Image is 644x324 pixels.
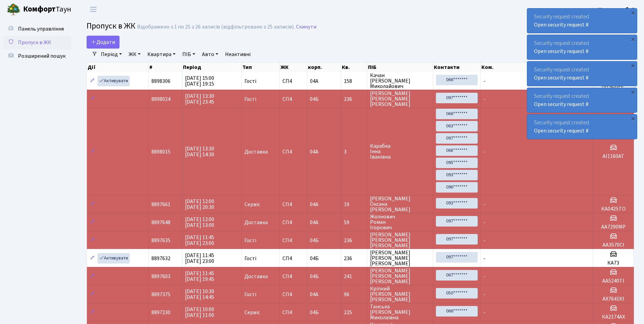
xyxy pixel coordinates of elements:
span: [DATE] 12:00 [DATE] 20:30 [185,198,214,211]
span: 3 [344,149,364,155]
th: Контакти [433,62,481,72]
span: Жолнович Роман Ігорович [370,214,430,230]
a: Активувати [97,253,130,264]
div: × [629,62,636,69]
span: 8898015 [151,148,170,156]
th: # [149,62,182,72]
span: 04А [310,77,318,85]
span: 236 [344,238,364,243]
a: Скинути [296,24,316,30]
span: СП4 [282,274,304,279]
h5: КА2174АХ [596,314,631,320]
span: Гості [244,96,256,102]
span: [DATE] 10:00 [DATE] 11:00 [185,306,214,319]
th: Кв. [341,62,367,72]
span: 8897648 [151,219,170,226]
span: СП4 [282,310,304,315]
span: - [483,95,485,103]
a: ПІБ [180,49,198,60]
span: [DATE] 12:00 [DATE] 13:00 [185,216,214,229]
span: Качан [PERSON_NAME] Миколайович [370,73,430,89]
a: Неактивні [222,49,253,60]
span: 8897661 [151,201,170,208]
span: Пропуск в ЖК [87,20,135,32]
div: Security request created [527,114,637,139]
span: Доставка [244,274,268,279]
a: Open security request # [534,21,589,29]
div: × [629,115,636,122]
a: Розширений пошук [3,49,71,63]
span: - [483,219,485,226]
a: Open security request # [534,101,589,108]
span: 04Б [310,309,319,316]
a: ЖК [126,49,143,60]
span: Доставка [244,149,268,155]
span: 04Б [310,273,319,280]
span: Гості [244,78,256,84]
span: 236 [344,256,364,261]
span: - [483,255,485,262]
span: [PERSON_NAME] [PERSON_NAME] [PERSON_NAME] [370,250,430,266]
span: 8898024 [151,95,170,103]
h5: AI1160AT [596,153,631,160]
div: × [629,9,636,16]
div: Security request created [527,88,637,112]
span: СП4 [282,202,304,207]
span: - [483,77,485,85]
span: [DATE] 11:45 [DATE] 19:45 [185,270,214,283]
span: 8897375 [151,291,170,298]
a: Пропуск в ЖК [3,36,71,49]
div: × [629,36,636,42]
h5: АХ7641КІ [596,296,631,302]
span: Гості [244,238,256,243]
span: Карабка Інна Іванівна [370,143,430,160]
span: [DATE] 11:45 [DATE] 23:00 [185,234,214,247]
span: СП4 [282,238,304,243]
span: Сервіс [244,202,260,207]
span: - [483,201,485,208]
a: Додати [87,36,119,49]
span: 96 [344,292,364,297]
a: Open security request # [534,127,589,134]
span: [DATE] 10:30 [DATE] 14:45 [185,288,214,301]
span: СП4 [282,149,304,155]
span: СП4 [282,78,304,84]
a: Квартира [145,49,178,60]
span: 8897632 [151,255,170,262]
span: Кріпкий [PERSON_NAME] [PERSON_NAME] [370,286,430,302]
span: 225 [344,310,364,315]
th: ПІБ [367,62,433,72]
span: Доставка [244,220,268,225]
a: Open security request # [534,74,589,82]
span: 04Б [310,95,319,103]
div: Security request created [527,35,637,59]
span: - [483,291,485,298]
div: × [629,89,636,95]
th: Дії [87,62,149,72]
span: 04А [310,291,318,298]
span: 04А [310,201,318,208]
span: 04А [310,219,318,226]
h5: КА73 [596,260,631,266]
span: Додати [91,38,115,46]
span: Гості [244,256,256,261]
div: Security request created [527,8,637,33]
span: 241 [344,274,364,279]
span: СП4 [282,292,304,297]
a: Панель управління [3,22,71,36]
span: 8898306 [151,77,170,85]
span: [PERSON_NAME] [PERSON_NAME] [PERSON_NAME] [370,91,430,107]
span: Гості [244,292,256,297]
button: Переключити навігацію [85,4,102,15]
div: Security request created [527,61,637,86]
span: Пропуск в ЖК [18,39,51,46]
a: Активувати [97,76,130,86]
b: Комфорт [23,4,56,15]
span: 8897635 [151,237,170,244]
span: СП4 [282,256,304,261]
h5: АА3570СІ [596,242,631,248]
span: [PERSON_NAME] [PERSON_NAME] [PERSON_NAME] [370,232,430,248]
a: Open security request # [534,48,589,55]
h5: AA7290MP [596,224,631,230]
h5: AA5240TI [596,278,631,284]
